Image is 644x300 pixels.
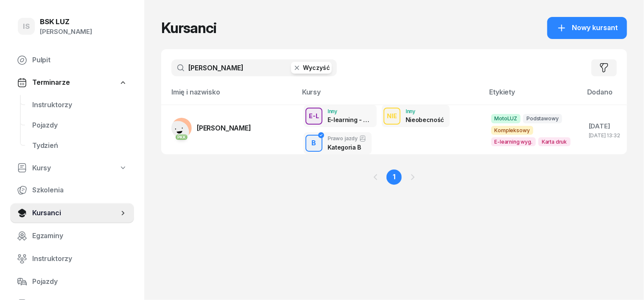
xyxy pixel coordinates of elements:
button: Nowy kursant [547,17,627,39]
span: Instruktorzy [32,100,127,111]
span: Kompleksowy [491,126,533,135]
a: Instruktorzy [10,249,134,269]
a: 1 [386,169,402,185]
div: Kategoria B [328,144,366,151]
div: [DATE] 13:32 [589,133,620,138]
a: Instruktorzy [25,95,134,115]
span: IS [23,23,30,30]
a: Egzaminy [10,226,134,246]
div: NIE [384,111,400,121]
a: Terminarze [10,73,134,92]
div: PKK [176,134,188,140]
span: Egzaminy [32,231,127,242]
th: Kursy [297,86,484,105]
a: Pulpit [10,50,134,70]
th: Imię i nazwisko [161,86,297,105]
input: Szukaj [171,59,337,76]
div: B [308,136,320,150]
div: Nieobecność [406,116,444,123]
div: BSK LUZ [40,18,92,25]
span: Podstawowy [523,114,562,123]
span: Kursanci [32,208,119,219]
div: Prawo jazdy [328,135,366,142]
div: [PERSON_NAME] [40,26,92,37]
span: E-learning wyg. [491,137,536,146]
span: Pulpit [32,55,127,66]
div: E-L [305,111,322,121]
div: [DATE] [589,121,620,132]
a: Pojazdy [25,115,134,136]
span: MotoLUZ [491,114,521,123]
th: Etykiety [484,86,582,105]
span: Pojazdy [32,120,127,131]
div: Inny [406,108,444,114]
span: Terminarze [32,77,70,88]
div: Inny [328,108,372,114]
a: Pojazdy [10,272,134,292]
h1: Kursanci [161,20,216,36]
span: Szkolenia [32,185,127,196]
span: Pojazdy [32,276,127,287]
div: E-learning - 90 dni [328,116,372,123]
span: Nowy kursant [572,22,618,33]
th: Dodano [582,86,627,105]
a: PKK[PERSON_NAME] [171,118,251,138]
button: E-L [305,108,322,125]
a: Kursy [10,158,134,178]
span: [PERSON_NAME] [197,124,251,132]
span: Kursy [32,163,51,174]
a: Szkolenia [10,180,134,200]
a: Tydzień [25,136,134,156]
span: Karta druk [538,137,570,146]
span: Instruktorzy [32,253,127,264]
button: NIE [384,108,400,125]
span: Tydzień [32,140,127,151]
a: Kursanci [10,203,134,223]
button: Wyczyść [291,62,332,74]
button: B [305,135,322,152]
